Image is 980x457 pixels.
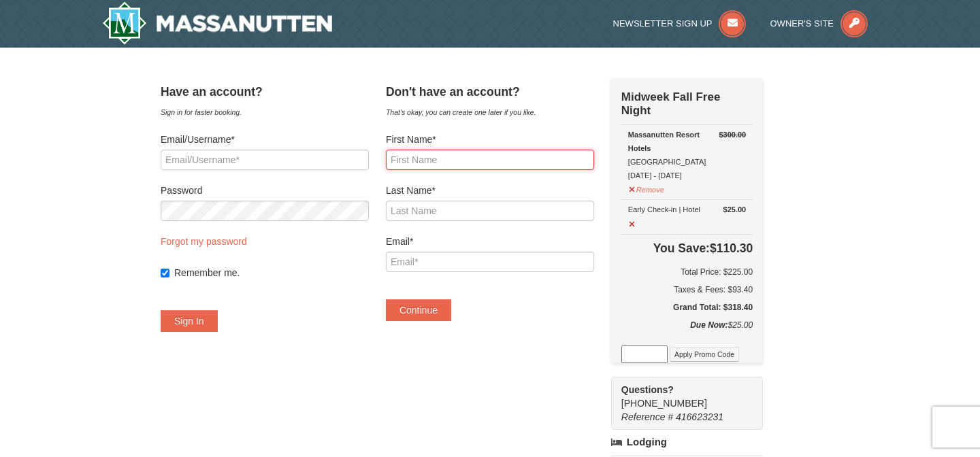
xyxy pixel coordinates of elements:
[386,184,594,197] label: Last Name*
[719,131,746,139] del: $300.00
[621,318,753,345] div: $25.00
[723,203,747,216] strong: $25.00
[386,150,594,170] input: First Name
[161,85,369,99] h4: Have an account?
[161,105,369,119] div: Sign in for faster booking.
[161,150,369,170] input: Email/Username*
[386,133,594,146] label: First Name*
[161,184,369,197] label: Password
[628,131,700,152] strong: Massanutten Resort Hotels
[386,252,594,272] input: Email*
[386,235,594,248] label: Email*
[621,200,753,234] td: Early Check-in | Hotel
[621,265,753,279] h6: Total Price: $225.00
[386,105,594,119] div: That's okay, you can create one later if you like.
[174,266,369,280] label: Remember me.
[611,430,763,454] a: Lodging
[621,411,673,422] span: Reference #
[653,241,710,255] span: You Save:
[676,411,723,422] span: 416623231
[770,18,834,29] span: Owner's Site
[386,85,594,99] h4: Don't have an account?
[161,133,369,146] label: Email/Username*
[628,180,665,197] button: Remove
[628,128,746,182] div: [GEOGRAPHIC_DATA] [DATE] - [DATE]
[386,299,451,321] button: Continue
[621,90,721,117] strong: Midweek Fall Free Night
[690,320,728,330] strong: Due Now:
[161,236,247,247] a: Forgot my password
[386,201,594,221] input: Last Name
[621,283,753,297] div: Taxes & Fees: $93.40
[613,18,713,29] span: Newsletter Sign Up
[102,1,332,45] img: Massanutten Resort Logo
[621,301,753,314] h5: Grand Total: $318.40
[161,310,218,332] button: Sign In
[621,384,674,395] strong: Questions?
[621,241,753,255] h4: $110.30
[613,18,747,29] a: Newsletter Sign Up
[670,347,739,362] button: Apply Promo Code
[102,1,332,45] a: Massanutten Resort
[770,18,868,29] a: Owner's Site
[621,383,738,409] span: [PHONE_NUMBER]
